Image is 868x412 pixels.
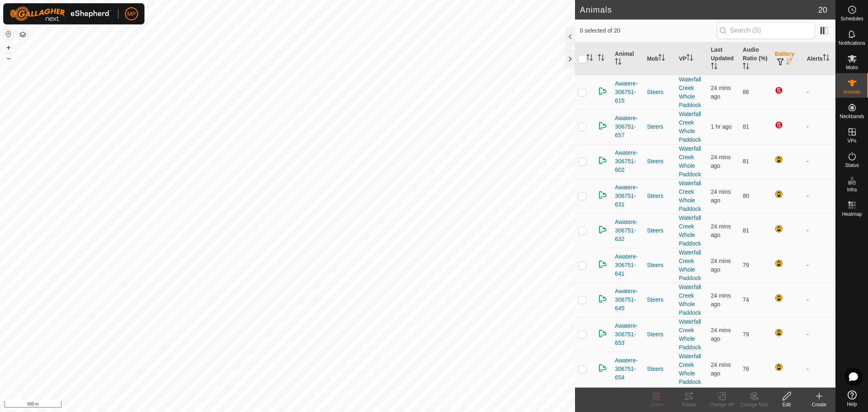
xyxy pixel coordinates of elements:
[615,114,641,140] span: Awatere-306751-657
[647,157,673,166] div: Steers
[676,42,708,75] th: VP
[803,110,835,144] td: -
[598,294,608,304] img: returning on
[647,365,673,373] div: Steers
[711,258,731,273] span: 12 Aug 2025, 6:33 pm
[295,401,319,409] a: Contact Us
[803,401,835,408] div: Create
[846,65,858,70] span: Mobs
[711,327,731,342] span: 12 Aug 2025, 6:33 pm
[743,64,749,70] p-sorticon: Activate to sort
[679,111,701,143] a: Waterfall Creek Whole Paddock
[717,22,815,39] input: Search (S)
[743,89,749,95] span: 86
[647,261,673,270] div: Steers
[711,292,731,307] span: 12 Aug 2025, 6:33 pm
[612,42,644,75] th: Animal
[803,317,835,352] td: -
[743,331,749,337] span: 79
[842,212,862,217] span: Heatmap
[615,356,641,382] span: Awatere-306751-654
[615,59,621,66] p-sorticon: Activate to sort
[598,190,608,200] img: returning on
[836,387,868,410] a: Help
[647,88,673,96] div: Steers
[818,4,827,16] span: 20
[598,121,608,131] img: returning on
[647,123,673,131] div: Steers
[647,330,673,339] div: Steers
[738,401,770,408] div: Change Mob
[598,259,608,269] img: returning on
[839,41,865,46] span: Notifications
[803,144,835,179] td: -
[658,55,665,62] p-sorticon: Activate to sort
[743,366,749,372] span: 76
[644,42,676,75] th: Mob
[739,42,772,75] th: Audio Ratio (%)
[598,156,608,165] img: returning on
[127,10,136,18] span: MP
[711,85,731,100] span: 12 Aug 2025, 6:33 pm
[598,86,608,96] img: returning on
[847,138,856,143] span: VPs
[615,79,641,105] span: Awatere-306751-615
[4,43,13,53] button: +
[679,215,701,247] a: Waterfall Creek Whole Paddock
[615,149,641,174] span: Awatere-306751-602
[803,75,835,110] td: -
[615,252,641,278] span: Awatere-306751-641
[803,213,835,248] td: -
[615,287,641,313] span: Awatere-306751-645
[598,55,604,62] p-sorticon: Activate to sort
[10,7,112,21] img: Gallagher Logo
[598,363,608,373] img: returning on
[772,42,804,75] th: Battery
[847,402,857,407] span: Help
[598,329,608,338] img: returning on
[770,401,803,408] div: Edit
[743,296,749,303] span: 74
[580,26,717,35] span: 0 selected of 20
[711,64,717,70] p-sorticon: Activate to sort
[711,123,732,130] span: 12 Aug 2025, 5:03 pm
[679,249,701,281] a: Waterfall Creek Whole Paddock
[598,225,608,234] img: returning on
[743,193,749,199] span: 80
[4,53,13,63] button: –
[647,296,673,304] div: Steers
[803,248,835,283] td: -
[743,227,749,234] span: 81
[647,192,673,200] div: Steers
[743,262,749,268] span: 79
[256,401,286,409] a: Privacy Policy
[743,123,749,130] span: 81
[615,183,641,209] span: Awatere-306751-631
[687,55,693,62] p-sorticon: Activate to sort
[673,401,705,408] div: Tracks
[679,353,701,385] a: Waterfall Creek Whole Paddock
[586,55,593,62] p-sorticon: Activate to sort
[649,402,664,408] span: Delete
[803,283,835,317] td: -
[803,42,835,75] th: Alerts
[843,90,861,94] span: Animals
[711,188,731,204] span: 12 Aug 2025, 6:33 pm
[845,163,859,168] span: Status
[679,145,701,178] a: Waterfall Creek Whole Paddock
[711,223,731,238] span: 12 Aug 2025, 6:33 pm
[679,180,701,212] a: Waterfall Creek Whole Paddock
[679,318,701,351] a: Waterfall Creek Whole Paddock
[705,401,738,408] div: Change VP
[803,179,835,213] td: -
[711,362,731,377] span: 12 Aug 2025, 6:33 pm
[647,226,673,235] div: Steers
[711,154,731,169] span: 12 Aug 2025, 6:33 pm
[18,30,28,39] button: Map Layers
[840,16,863,21] span: Schedules
[743,158,749,164] span: 81
[803,352,835,386] td: -
[823,55,829,62] p-sorticon: Activate to sort
[615,218,641,243] span: Awatere-306751-632
[847,187,857,192] span: Infra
